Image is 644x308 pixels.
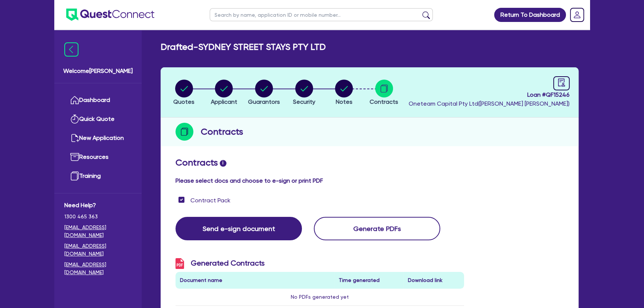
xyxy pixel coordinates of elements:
[64,213,132,221] span: 1300 465 363
[176,157,564,168] h2: Contracts
[293,98,315,105] span: Security
[220,160,226,167] span: i
[64,201,132,210] span: Need Help?
[70,134,79,142] img: new-application
[409,90,570,99] span: Loan # QF15246
[66,9,154,21] img: quest-connect-logo-blue
[64,148,132,167] a: Resources
[248,98,280,105] span: Guarantors
[369,79,399,107] button: Contracts
[335,79,353,107] button: Notes
[64,261,132,276] a: [EMAIL_ADDRESS][DOMAIN_NAME]
[336,98,352,105] span: Notes
[176,289,464,306] td: No PDFs generated yet
[70,115,79,123] img: quick-quote
[176,123,193,141] img: step-icon
[64,42,78,57] img: icon-menu-close
[314,217,440,240] button: Generate PDFs
[64,129,132,148] a: New Application
[64,242,132,258] a: [EMAIL_ADDRESS][DOMAIN_NAME]
[64,167,132,186] a: Training
[64,110,132,129] a: Quick Quote
[70,153,79,161] img: resources
[211,98,237,105] span: Applicant
[210,79,238,107] button: Applicant
[409,100,570,107] span: Oneteam Capital Pty Ltd ( [PERSON_NAME] [PERSON_NAME] )
[210,8,433,21] input: Search by name, application ID or mobile number...
[567,5,587,25] a: Dropdown toggle
[64,91,132,110] a: Dashboard
[173,98,194,105] span: Quotes
[176,177,564,184] h4: Please select docs and choose to e-sign or print PDF
[293,79,316,107] button: Security
[334,272,403,289] th: Time generated
[176,258,184,269] img: icon-pdf
[64,224,132,239] a: [EMAIL_ADDRESS][DOMAIN_NAME]
[173,79,195,107] button: Quotes
[557,78,566,87] span: audit
[63,67,133,76] span: Welcome [PERSON_NAME]
[176,258,464,269] h3: Generated Contracts
[553,76,570,90] a: audit
[176,272,334,289] th: Document name
[70,171,79,180] img: training
[176,217,302,240] button: Send e-sign document
[248,79,280,107] button: Guarantors
[403,272,464,289] th: Download link
[370,98,398,105] span: Contracts
[161,42,326,52] h2: Drafted - SYDNEY STREET STAYS PTY LTD
[190,196,231,205] label: Contract Pack
[494,8,566,22] a: Return To Dashboard
[201,125,243,138] h2: Contracts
